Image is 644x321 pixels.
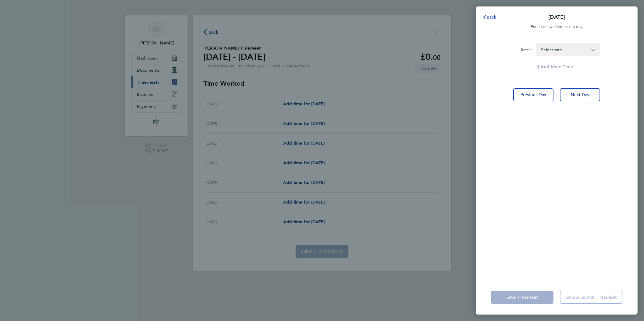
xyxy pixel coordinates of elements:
span: Back [487,15,497,20]
button: Previous Day [513,88,553,101]
span: Previous Day [521,92,546,97]
button: Next Day [560,88,600,101]
div: Enter time worked for this day. [476,24,638,30]
p: [DATE] [548,13,565,21]
span: Next Day [571,92,589,97]
label: Rate [521,47,532,54]
button: Back [477,12,502,23]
